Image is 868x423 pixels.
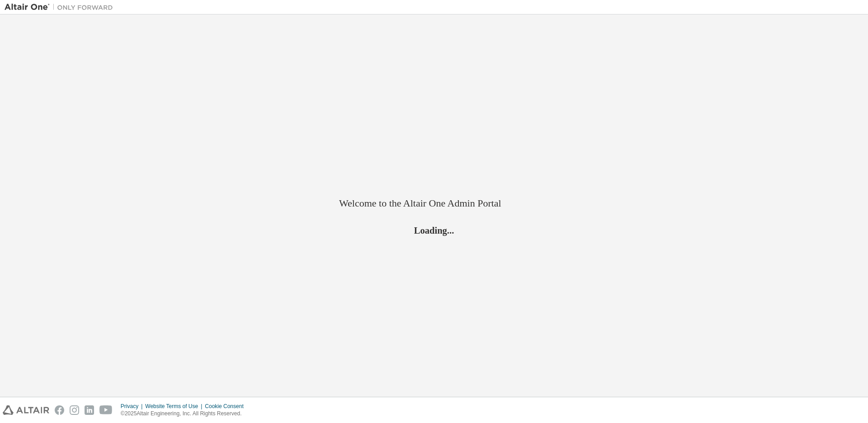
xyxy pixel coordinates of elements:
[5,3,118,12] img: Altair One
[55,405,64,415] img: facebook.svg
[3,405,49,415] img: altair_logo.svg
[85,405,94,415] img: linkedin.svg
[121,410,249,418] p: © 2025 Altair Engineering, Inc. All Rights Reserved.
[339,197,529,210] h2: Welcome to the Altair One Admin Portal
[121,403,145,410] div: Privacy
[99,405,113,415] img: youtube.svg
[339,225,529,236] h2: Loading...
[70,405,79,415] img: instagram.svg
[205,403,249,410] div: Cookie Consent
[145,403,205,410] div: Website Terms of Use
